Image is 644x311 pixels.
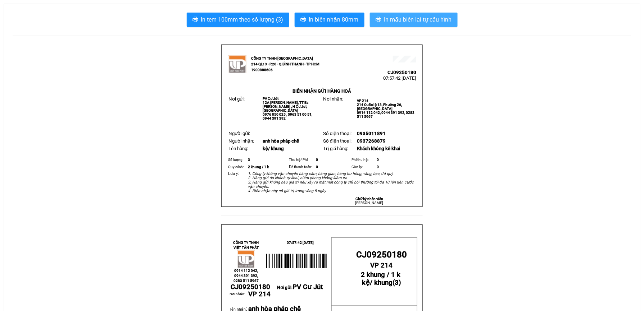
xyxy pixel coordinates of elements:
[288,163,315,171] td: Đã thanh toán:
[377,158,379,162] span: 0
[357,146,400,151] span: Khách không kê khai
[228,131,250,136] span: Người gửi:
[370,13,458,27] button: printerIn mẫu biên lai tự cấu hình
[228,171,239,176] span: Lưu ý:
[316,165,318,169] span: 0
[187,13,289,27] button: printerIn tem 100mm theo số lượng (3)
[356,250,407,260] span: CJ09250180
[233,269,259,283] span: 0914 112 042, 0944 391 392, 0283 511 5967
[395,279,399,287] span: 3
[295,13,364,27] button: printerIn biên nhận 80mm
[300,17,306,23] span: printer
[383,75,416,81] span: 07:57:42 [DATE]
[357,138,386,144] span: 0937268879
[292,283,323,291] span: PV Cư Jút
[288,156,315,163] td: Thụ hộ/ Phí
[323,96,343,102] span: Nơi nhận:
[357,103,402,111] span: 214 Quốc lộ 13, Phường 26, [GEOGRAPHIC_DATA]
[355,201,384,205] span: [PERSON_NAME]
[249,290,271,298] span: VP 214
[323,131,352,136] span: Số điện thoại:
[230,291,248,305] td: Nơi nhận:
[201,15,284,24] span: In tem 100mm theo số lượng (3)
[292,88,351,94] strong: BIÊN NHẬN GỬI HÀNG HOÁ
[287,241,314,245] span: 07:57:42 [DATE]
[351,163,376,171] td: Còn lại:
[248,171,414,193] em: 1. Công ty không vận chuyển hàng cấm, hàng gian, hàng hư hỏng, vàng, bạc, đá quý. 2. Hàng gửi do ...
[227,156,247,163] td: Số lượng:
[362,279,393,287] span: kệ/ khung
[227,163,247,171] td: Quy cách:
[277,285,323,290] span: Nơi gửi:
[323,138,352,144] span: Số điện thoại:
[357,99,369,103] span: VP 214
[228,96,245,102] span: Nơi gửi:
[377,165,379,169] span: 0
[316,158,318,162] span: 0
[263,112,312,120] span: 0976 050 025 , 0963 51 00 51, 0944 391 392
[371,261,393,269] span: VP 214
[376,17,381,23] span: printer
[263,138,299,144] span: anh hòa pháp chế
[251,56,319,72] strong: CÔNG TY TNHH [GEOGRAPHIC_DATA] 214 QL13 - P.26 - Q.BÌNH THẠNH - TP HCM 1900888606
[233,241,259,250] strong: CÔNG TY TNHH VIỆT TÂN PHÁT
[357,131,386,136] span: 0935011891
[192,17,198,23] span: printer
[237,250,255,268] img: logo
[248,165,269,169] span: 2 khung / 1 k
[351,156,376,163] td: Phí thu hộ:
[228,55,246,73] img: logo
[263,146,284,151] span: kệ/ khung
[263,97,278,101] span: PV Cư Jút
[361,271,402,287] strong: ( )
[384,15,452,24] span: In mẫu biên lai tự cấu hình
[248,158,250,162] span: 3
[361,271,400,279] span: 2 khung / 1 k
[355,197,383,201] strong: Chữ ký nhân viên
[357,111,415,119] span: 0914 112 042, 0944 391 392, 0283 511 5967
[263,101,308,112] span: 12A [PERSON_NAME], TT Ea [PERSON_NAME] , H Cư Jut, [GEOGRAPHIC_DATA]
[228,138,254,144] span: Người nhận:
[387,70,416,75] span: CJ09250180
[309,15,359,24] span: In biên nhận 80mm
[228,146,248,151] span: Tên hàng:
[231,283,270,291] span: CJ09250180
[323,146,348,151] span: Trị giá hàng:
